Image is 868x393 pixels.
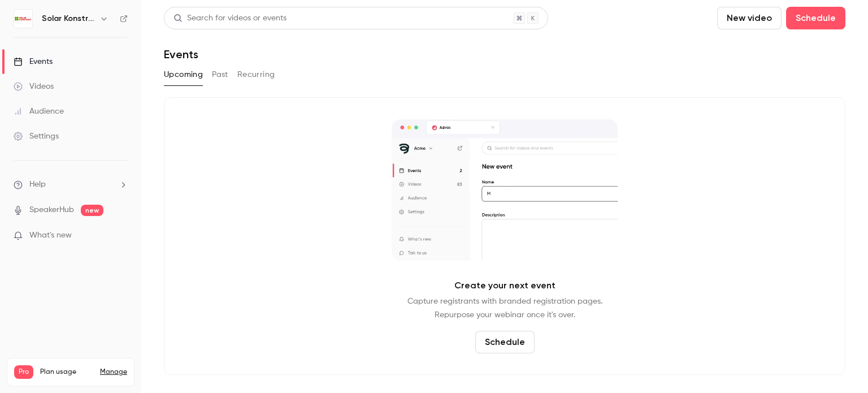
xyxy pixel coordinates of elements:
p: Create your next event [454,279,555,292]
div: Videos [14,81,54,92]
h6: Solar Konstrukt Kft. [42,13,95,24]
li: help-dropdown-opener [14,179,128,191]
button: Schedule [786,7,845,29]
div: Search for videos or events [173,12,287,24]
img: Solar Konstrukt Kft. [14,10,32,28]
span: Plan usage [40,368,93,377]
span: Help [29,179,46,191]
button: New video [717,7,782,29]
span: What's new [29,230,72,241]
div: Events [14,56,53,67]
a: Manage [100,368,127,377]
div: Settings [14,131,59,142]
a: SpeakerHub [29,204,74,216]
p: Capture registrants with branded registration pages. Repurpose your webinar once it's over. [407,295,602,322]
button: Past [212,66,228,84]
h1: Events [164,47,198,61]
span: Pro [14,365,33,379]
button: Upcoming [164,66,203,84]
span: new [81,205,103,216]
div: Audience [14,106,64,117]
button: Recurring [237,66,275,84]
button: Schedule [475,331,535,353]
